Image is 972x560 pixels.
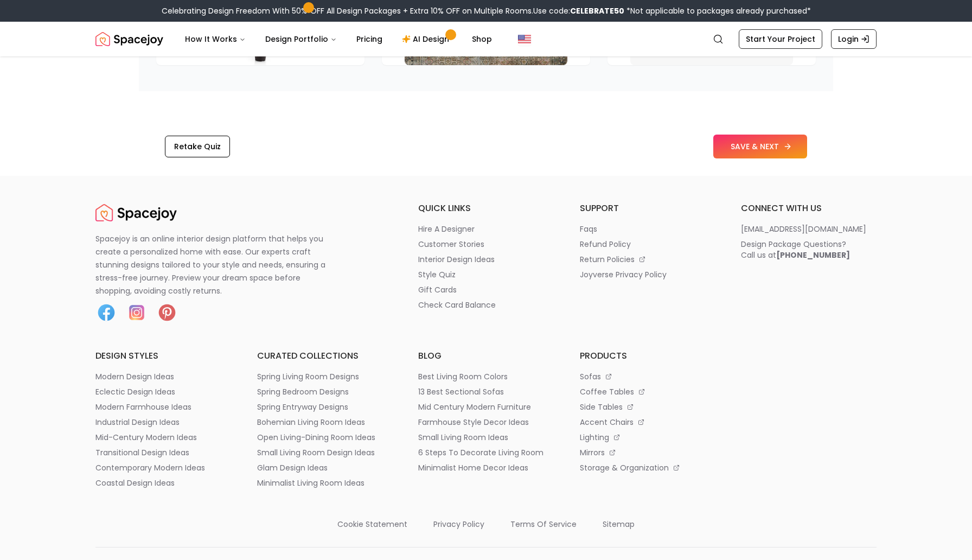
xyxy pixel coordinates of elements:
p: style quiz [418,269,456,280]
a: modern farmhouse ideas [95,402,231,412]
p: sofas [580,371,601,382]
img: United States [518,33,531,46]
h6: support [580,202,715,215]
nav: Main [176,28,501,50]
button: Retake Quiz [165,136,230,157]
a: customer stories [418,239,554,250]
p: privacy policy [433,519,484,530]
p: sitemap [603,519,635,530]
p: spring living room designs [257,371,359,382]
p: 6 steps to decorate living room [418,447,543,458]
a: spring living room designs [257,371,393,382]
p: joyverse privacy policy [580,269,667,280]
a: spring bedroom designs [257,386,393,397]
a: Pricing [348,28,391,50]
img: Instagram icon [126,302,148,323]
a: check card balance [418,300,554,310]
a: industrial design ideas [95,417,231,428]
a: mid century modern furniture [418,402,554,412]
a: return policies [580,254,715,265]
b: [PHONE_NUMBER] [776,250,850,260]
p: mirrors [580,447,605,458]
button: How It Works [176,28,254,50]
p: storage & organization [580,462,669,473]
p: modern design ideas [95,371,174,382]
a: 13 best sectional sofas [418,386,554,397]
a: lighting [580,432,715,443]
a: storage & organization [580,462,715,473]
img: Spacejoy Logo [95,202,177,224]
a: glam design ideas [257,462,393,473]
a: eclectic design ideas [95,386,231,397]
a: accent chairs [580,417,715,428]
h6: blog [418,349,554,362]
a: modern design ideas [95,371,231,382]
a: cookie statement [337,514,407,530]
a: Start Your Project [739,29,822,49]
p: eclectic design ideas [95,386,175,397]
img: Facebook icon [95,302,117,323]
a: bohemian living room ideas [257,417,393,428]
p: gift cards [418,284,457,295]
a: best living room colors [418,371,554,382]
p: check card balance [418,300,496,310]
a: gift cards [418,284,554,295]
p: interior design ideas [418,254,495,265]
p: spring bedroom designs [257,386,349,397]
a: style quiz [418,269,554,280]
h6: quick links [418,202,554,215]
a: farmhouse style decor ideas [418,417,554,428]
p: accent chairs [580,417,634,428]
p: modern farmhouse ideas [95,402,191,412]
a: sofas [580,371,715,382]
p: open living-dining room ideas [257,432,375,443]
a: coastal design ideas [95,478,231,488]
button: Design Portfolio [257,28,346,50]
nav: Global [95,22,877,56]
a: privacy policy [433,514,484,530]
h6: products [580,349,715,362]
h6: connect with us [741,202,877,215]
a: small living room design ideas [257,447,393,458]
p: customer stories [418,239,484,250]
p: minimalist home decor ideas [418,462,528,473]
a: sitemap [603,514,635,530]
a: spring entryway designs [257,402,393,412]
a: hire a designer [418,224,554,234]
a: joyverse privacy policy [580,269,715,280]
a: 6 steps to decorate living room [418,447,554,458]
a: [EMAIL_ADDRESS][DOMAIN_NAME] [741,224,877,234]
a: refund policy [580,239,715,250]
p: 13 best sectional sofas [418,386,504,397]
div: Celebrating Design Freedom With 50% OFF All Design Packages + Extra 10% OFF on Multiple Rooms. [162,5,811,16]
p: bohemian living room ideas [257,417,365,428]
p: coastal design ideas [95,478,175,488]
div: Design Package Questions? Call us at [741,239,850,260]
h6: curated collections [257,349,393,362]
a: Login [831,29,877,49]
p: transitional design ideas [95,447,189,458]
a: faqs [580,224,715,234]
a: side tables [580,402,715,412]
a: terms of service [510,514,577,530]
p: coffee tables [580,386,634,397]
img: Pinterest icon [156,302,178,323]
a: transitional design ideas [95,447,231,458]
a: Design Package Questions?Call us at[PHONE_NUMBER] [741,239,877,260]
a: Spacejoy [95,202,177,224]
p: faqs [580,224,597,234]
img: Spacejoy Logo [95,28,163,50]
p: mid-century modern ideas [95,432,197,443]
p: [EMAIL_ADDRESS][DOMAIN_NAME] [741,224,866,234]
b: CELEBRATE50 [570,5,624,16]
p: terms of service [510,519,577,530]
p: lighting [580,432,609,443]
a: minimalist living room ideas [257,478,393,488]
a: Spacejoy [95,28,163,50]
p: contemporary modern ideas [95,462,205,473]
a: mirrors [580,447,715,458]
p: farmhouse style decor ideas [418,417,529,428]
button: SAVE & NEXT [713,135,807,158]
